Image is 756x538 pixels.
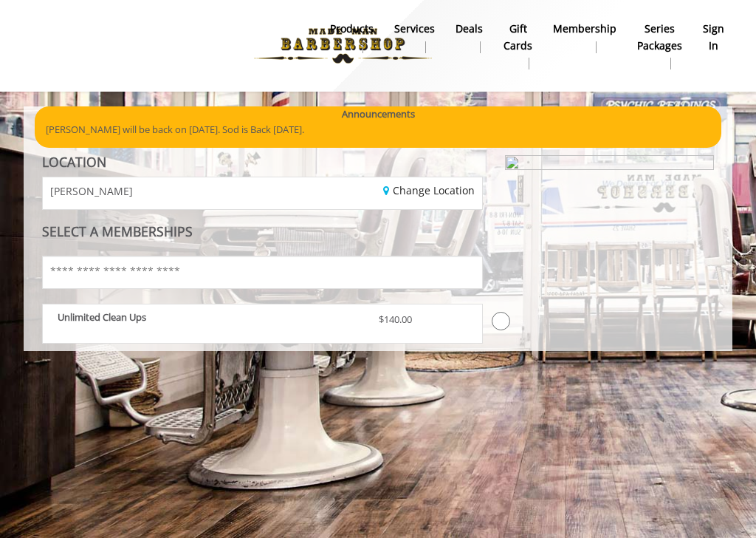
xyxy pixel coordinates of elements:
span: [PERSON_NAME] [50,185,133,197]
b: Services [394,21,435,37]
div: Unlimited Clean Ups [47,312,368,338]
b: sign in [703,21,724,54]
a: ServicesServices [384,18,445,57]
p: [PERSON_NAME] will be back on [DATE]. Sod is Back [DATE]. [46,122,710,137]
label: SELECT A MEMBERSHIPS [42,225,193,239]
b: gift cards [504,21,532,54]
b: Deals [456,21,483,37]
b: LOCATION [42,153,106,171]
a: MembershipMembership [543,18,627,57]
a: Productsproducts [320,18,384,57]
b: Announcements [342,106,415,122]
b: Series packages [637,21,682,54]
b: products [330,21,374,37]
a: Change Location [383,183,475,197]
b: Membership [553,21,616,37]
a: sign insign in [693,18,735,57]
a: DealsDeals [445,18,493,57]
a: Gift cardsgift cards [493,18,543,73]
img: Made Man Barbershop logo [241,5,444,86]
b: Unlimited Clean Ups [58,310,146,324]
p: $140.00 [379,312,464,327]
a: Series packagesSeries packages [627,18,693,73]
